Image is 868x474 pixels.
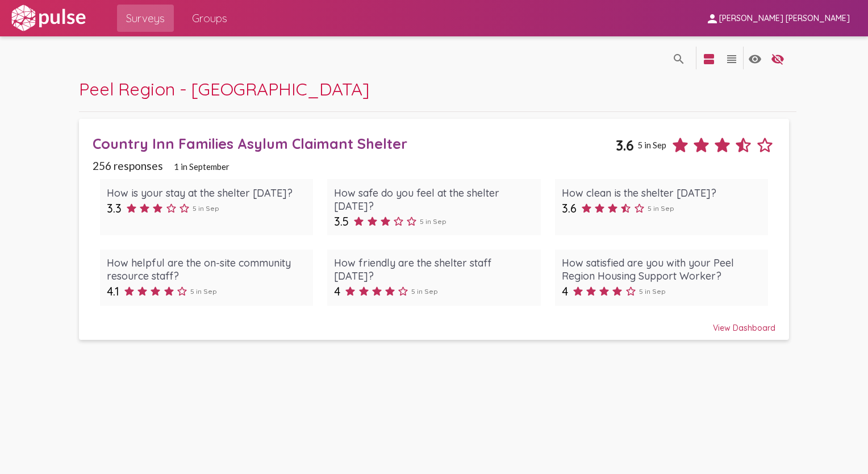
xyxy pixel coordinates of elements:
[79,119,790,340] a: Country Inn Families Asylum Claimant Shelter3.65 in Sep256 responses1 in SeptemberHow is your sta...
[79,78,369,100] span: Peel Region - [GEOGRAPHIC_DATA]
[411,287,438,296] span: 5 in Sep
[183,5,236,32] a: Groups
[174,161,229,172] span: 1 in September
[702,52,716,66] mat-icon: language
[744,47,766,69] button: language
[562,284,568,298] span: 4
[93,159,163,172] span: 256 responses
[562,186,761,199] div: How clean is the shelter [DATE]?
[639,287,666,296] span: 5 in Sep
[562,256,761,282] div: How satisfied are you with your Peel Region Housing Support Worker?
[193,204,219,213] span: 5 in Sep
[771,52,784,66] mat-icon: language
[334,186,533,213] div: How safe do you feel at the shelter [DATE]?
[648,204,674,213] span: 5 in Sep
[725,52,738,66] mat-icon: language
[562,201,577,215] span: 3.6
[748,52,762,66] mat-icon: language
[93,313,775,333] div: View Dashboard
[667,47,690,69] button: language
[192,8,227,28] span: Groups
[107,284,119,298] span: 4.1
[117,5,174,32] a: Surveys
[190,287,217,296] span: 5 in Sep
[698,47,720,69] button: language
[334,284,340,298] span: 4
[126,8,165,28] span: Surveys
[93,135,616,152] div: Country Inn Families Asylum Claimant Shelter
[334,256,533,282] div: How friendly are the shelter staff [DATE]?
[107,256,306,282] div: How helpful are the on-site community resource staff?
[9,4,87,32] img: white-logo.svg
[616,136,634,154] span: 3.6
[706,12,719,26] mat-icon: person
[696,7,859,28] button: [PERSON_NAME] [PERSON_NAME]
[766,47,789,69] button: language
[672,52,686,66] mat-icon: language
[420,217,446,226] span: 5 in Sep
[719,14,850,24] span: [PERSON_NAME] [PERSON_NAME]
[637,140,666,150] span: 5 in Sep
[107,201,122,215] span: 3.3
[334,214,349,228] span: 3.5
[107,186,306,199] div: How is your stay at the shelter [DATE]?
[720,47,743,69] button: language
